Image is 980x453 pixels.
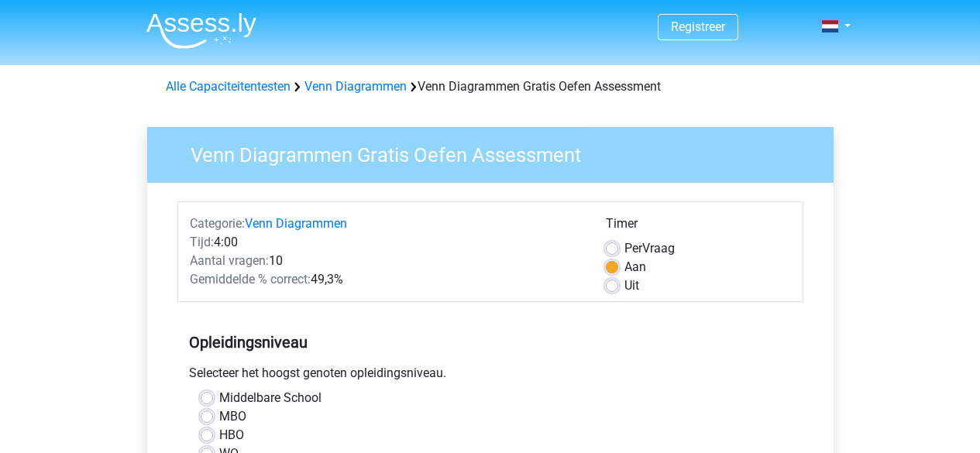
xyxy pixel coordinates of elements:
[160,77,821,96] div: Venn Diagrammen Gratis Oefen Assessment
[671,19,725,34] a: Registreer
[190,235,214,249] span: Tijd:
[189,327,792,358] h5: Opleidingsniveau
[624,276,639,295] label: Uit
[624,258,646,276] label: Aan
[178,270,594,289] div: 49,3%
[177,364,803,389] div: Selecteer het hoogst genoten opleidingsniveau.
[172,137,822,167] h3: Venn Diagrammen Gratis Oefen Assessment
[190,253,269,268] span: Aantal vragen:
[190,272,311,287] span: Gemiddelde % correct:
[245,216,347,231] a: Venn Diagrammen
[219,426,244,444] label: HBO
[624,239,675,258] label: Vraag
[178,233,594,252] div: 4:00
[166,79,291,94] a: Alle Capaciteitentesten
[219,389,322,407] label: Middelbare School
[219,407,246,426] label: MBO
[304,79,407,94] a: Venn Diagrammen
[606,214,791,239] div: Timer
[146,12,256,49] img: Assessly
[178,252,594,270] div: 10
[624,241,642,256] span: Per
[190,216,245,231] span: Categorie:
